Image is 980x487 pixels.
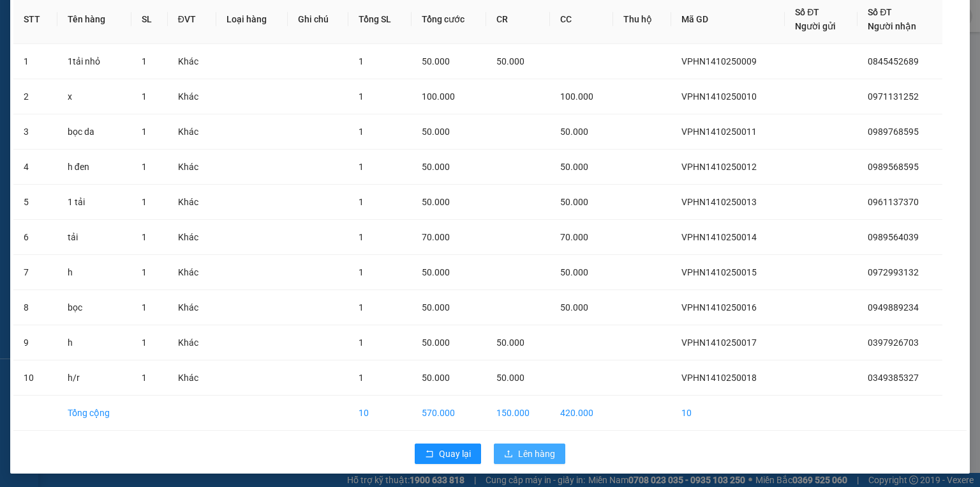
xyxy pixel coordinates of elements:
[168,325,216,360] td: Khác
[496,337,524,348] span: 50.000
[359,373,364,383] span: 1
[422,373,450,383] span: 50.000
[422,267,450,277] span: 50.000
[142,56,147,66] span: 1
[560,127,588,137] span: 50.000
[359,56,364,66] span: 1
[168,220,216,255] td: Khác
[142,197,147,207] span: 1
[13,325,57,360] td: 9
[681,373,757,383] span: VPHN1410250018
[57,396,131,431] td: Tổng cộng
[425,449,434,460] span: rollback
[868,7,892,17] span: Số ĐT
[168,79,216,114] td: Khác
[504,449,513,460] span: upload
[57,290,131,325] td: bọc
[681,337,757,348] span: VPHN1410250017
[57,185,131,220] td: 1 tải
[13,79,57,114] td: 2
[359,337,364,348] span: 1
[142,127,147,137] span: 1
[422,127,450,137] span: 50.000
[868,267,919,277] span: 0972993132
[142,337,147,348] span: 1
[868,232,919,242] span: 0989564039
[422,91,455,102] span: 100.000
[359,302,364,313] span: 1
[422,197,450,207] span: 50.000
[13,360,57,396] td: 10
[422,232,450,242] span: 70.000
[13,150,57,185] td: 4
[142,373,147,383] span: 1
[681,56,757,66] span: VPHN1410250009
[868,21,916,31] span: Người nhận
[422,162,450,172] span: 50.000
[13,44,57,79] td: 1
[57,79,131,114] td: x
[496,56,524,66] span: 50.000
[868,197,919,207] span: 0961137370
[168,114,216,150] td: Khác
[868,337,919,348] span: 0397926703
[415,444,481,464] button: rollbackQuay lại
[359,127,364,137] span: 1
[560,232,588,242] span: 70.000
[412,396,486,431] td: 570.000
[671,396,785,431] td: 10
[868,373,919,383] span: 0349385327
[57,255,131,290] td: h
[359,162,364,172] span: 1
[795,21,836,31] span: Người gửi
[13,220,57,255] td: 6
[142,302,147,313] span: 1
[13,114,57,150] td: 3
[681,302,757,313] span: VPHN1410250016
[681,232,757,242] span: VPHN1410250014
[868,302,919,313] span: 0949889234
[550,396,614,431] td: 420.000
[560,91,593,102] span: 100.000
[57,360,131,396] td: h/r
[359,232,364,242] span: 1
[868,162,919,172] span: 0989568595
[168,150,216,185] td: Khác
[57,220,131,255] td: tải
[142,162,147,172] span: 1
[868,56,919,66] span: 0845452689
[422,302,450,313] span: 50.000
[560,197,588,207] span: 50.000
[560,162,588,172] span: 50.000
[681,162,757,172] span: VPHN1410250012
[57,44,131,79] td: 1tải nhỏ
[681,127,757,137] span: VPHN1410250011
[13,185,57,220] td: 5
[681,267,757,277] span: VPHN1410250015
[496,373,524,383] span: 50.000
[494,444,565,464] button: uploadLên hàng
[795,7,819,17] span: Số ĐT
[439,447,471,461] span: Quay lại
[422,56,450,66] span: 50.000
[359,197,364,207] span: 1
[681,197,757,207] span: VPHN1410250013
[560,267,588,277] span: 50.000
[486,396,550,431] td: 150.000
[868,91,919,102] span: 0971131252
[168,185,216,220] td: Khác
[422,337,450,348] span: 50.000
[348,396,411,431] td: 10
[359,267,364,277] span: 1
[681,91,757,102] span: VPHN1410250010
[168,255,216,290] td: Khác
[518,447,555,461] span: Lên hàng
[57,150,131,185] td: h đen
[142,91,147,102] span: 1
[13,255,57,290] td: 7
[13,290,57,325] td: 8
[168,360,216,396] td: Khác
[168,290,216,325] td: Khác
[57,114,131,150] td: bọc da
[359,91,364,102] span: 1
